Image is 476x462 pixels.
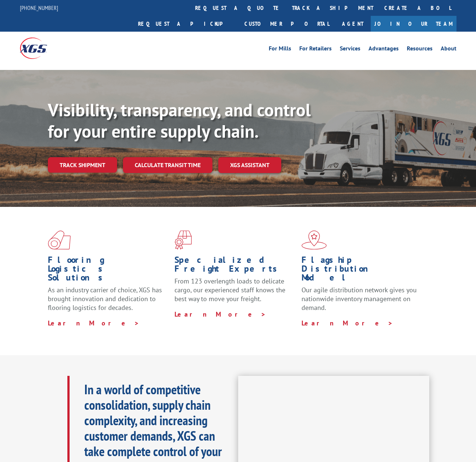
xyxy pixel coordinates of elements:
[369,46,399,54] a: Advantages
[174,230,192,250] img: xgs-icon-focused-on-flooring-red
[299,46,332,54] a: For Retailers
[48,255,169,286] h1: Flooring Logistics Solutions
[123,157,212,173] a: Calculate transit time
[441,46,456,54] a: About
[48,286,162,312] span: As an industry carrier of choice, XGS has brought innovation and dedication to flooring logistics...
[302,286,417,312] span: Our agile distribution network gives you nationwide inventory management on demand.
[133,16,239,32] a: Request a pickup
[302,230,327,250] img: xgs-icon-flagship-distribution-model-red
[48,157,117,173] a: Track shipment
[302,255,423,286] h1: Flagship Distribution Model
[239,16,335,32] a: Customer Portal
[269,46,291,54] a: For Mills
[174,310,266,318] a: Learn More >
[407,46,433,54] a: Resources
[48,319,140,327] a: Learn More >
[20,4,58,11] a: [PHONE_NUMBER]
[302,319,393,327] a: Learn More >
[335,16,371,32] a: Agent
[218,157,281,173] a: XGS ASSISTANT
[48,98,311,142] b: Visibility, transparency, and control for your entire supply chain.
[174,277,296,310] p: From 123 overlength loads to delicate cargo, our experienced staff knows the best way to move you...
[371,16,456,32] a: Join Our Team
[340,46,360,54] a: Services
[48,230,71,250] img: xgs-icon-total-supply-chain-intelligence-red
[174,255,296,277] h1: Specialized Freight Experts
